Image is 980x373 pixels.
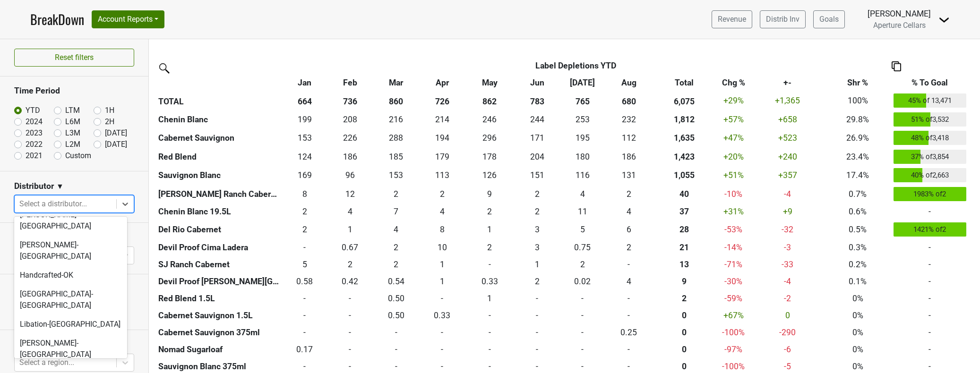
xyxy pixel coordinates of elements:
[327,256,373,273] td: 2.25
[375,113,417,126] div: 216
[373,110,419,129] td: 215.525
[515,129,560,148] td: 171.23
[653,203,716,220] th: 36.890
[282,220,327,239] td: 1.587
[282,92,327,110] th: 664
[516,151,558,163] div: 204
[421,205,463,218] div: 4
[156,256,282,273] th: SJ Ranch Cabernet
[605,166,653,185] td: 131.491
[605,110,653,129] td: 231.732
[467,205,512,218] div: 2
[373,220,419,239] td: 3.5
[329,258,370,271] div: 2
[560,129,605,148] td: 194.587
[608,223,650,236] div: 6
[653,147,716,166] th: 1423.309
[373,166,419,185] td: 152.981
[156,110,282,129] th: Chenin Blanc
[421,258,463,271] div: 1
[825,185,891,203] td: 0.7%
[654,241,714,254] div: 21
[14,181,54,191] h3: Distributor
[605,273,653,290] td: 4
[465,239,515,256] td: 2
[465,220,515,239] td: 1.17
[560,147,605,166] td: 180.255
[891,203,969,220] td: -
[716,129,751,148] td: +47 %
[562,151,603,163] div: 180
[56,181,64,192] span: ▼
[516,258,558,271] div: 1
[282,166,327,185] td: 168.504
[26,139,43,150] label: 2022
[751,75,825,92] th: +-: activate to sort column ascending
[327,273,373,290] td: 0.416
[421,241,463,254] div: 10
[560,110,605,129] td: 252.74
[156,273,282,290] th: Devil Proof [PERSON_NAME][GEOGRAPHIC_DATA]
[105,116,114,127] label: 2H
[716,92,751,110] td: +29 %
[753,275,822,288] div: -4
[825,239,891,256] td: 0.3%
[419,290,464,307] td: 0
[65,116,80,127] label: L6M
[467,275,512,288] div: 0.33
[375,258,417,271] div: 2
[373,147,419,166] td: 185.464
[653,220,716,239] th: 28.420
[654,275,714,288] div: 9
[419,110,464,129] td: 213.536
[654,113,714,126] div: 1,812
[284,258,325,271] div: 5
[467,241,512,254] div: 2
[560,256,605,273] td: 1.5
[560,166,605,185] td: 115.843
[716,75,751,92] th: Chg %: activate to sort column ascending
[465,273,515,290] td: 0.333
[156,75,282,92] th: &nbsp;: activate to sort column ascending
[284,132,325,144] div: 153
[716,203,751,220] td: +31 %
[26,116,43,127] label: 2024
[716,273,751,290] td: -30 %
[327,290,373,307] td: 0
[156,147,282,166] th: Red Blend
[375,241,417,254] div: 2
[156,290,282,307] th: Red Blend 1.5L
[156,129,282,148] th: Cabernet Sauvignon
[753,241,822,254] div: -3
[65,139,80,150] label: L2M
[421,188,463,200] div: 2
[716,239,751,256] td: -14 %
[515,203,560,220] td: 2.17
[156,185,282,203] th: [PERSON_NAME] Ranch Cabernet
[14,334,127,364] div: [PERSON_NAME]-[GEOGRAPHIC_DATA]
[327,239,373,256] td: 0.667
[516,241,558,254] div: 3
[873,21,926,30] span: Aperture Cellars
[515,92,560,110] th: 783
[65,127,80,139] label: L3M
[605,256,653,273] td: 0
[465,290,515,307] td: 1
[14,266,127,285] div: Handcrafted-OK
[419,166,464,185] td: 112.562
[156,220,282,239] th: Del Rio Cabernet
[30,9,84,29] a: BreakDown
[327,129,373,148] td: 226.073
[282,110,327,129] td: 199.416
[605,203,653,220] td: 4.34
[562,258,603,271] div: 2
[373,239,419,256] td: 2.334
[892,61,901,71] img: Copy to clipboard
[760,10,806,28] a: Distrib Inv
[419,203,464,220] td: 4.34
[753,223,822,236] div: -32
[712,10,752,28] a: Revenue
[467,188,512,200] div: 9
[825,110,891,129] td: 29.8%
[467,151,512,163] div: 178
